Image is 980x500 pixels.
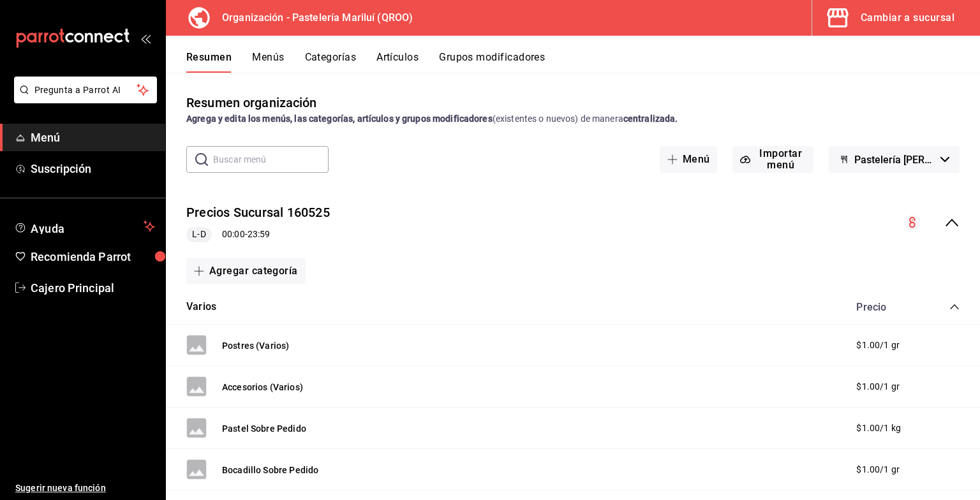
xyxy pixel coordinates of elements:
[222,422,306,435] button: Pastel Sobre Pedido
[880,339,900,352] div: / 1 gr
[166,193,980,253] div: collapse-menu-row
[854,154,935,166] span: Pastelería [PERSON_NAME]
[376,51,419,73] button: Artículos
[880,463,900,476] div: / 1 gr
[186,258,306,284] button: Agregar categoría
[856,339,880,352] span: $1.00
[222,381,303,393] button: Accesorios (Varios)
[31,279,155,297] span: Cajero Principal
[186,93,317,112] div: Resumen organización
[187,228,211,241] span: L-D
[949,302,960,312] button: collapse-category-row
[9,92,157,106] a: Pregunta a Parrot AI
[31,219,138,234] span: Ayuda
[186,51,232,73] button: Resumen
[222,339,289,352] button: Postres (Varios)
[305,51,357,73] button: Categorías
[212,10,413,26] h3: Organización - Pastelería Mariluí (QROO)
[843,301,925,313] div: Precio
[880,380,900,393] div: / 1 gr
[186,300,216,314] button: Varios
[186,51,980,73] div: navigation tabs
[186,112,960,126] div: (existentes o nuevos) de manera
[186,203,330,222] button: Precios Sucursal 160525
[186,114,493,124] strong: Agrega y edita los menús, las categorías, artículos y grupos modificadores
[186,227,330,242] div: 00:00 - 23:59
[31,129,155,146] span: Menú
[880,422,901,435] div: / 1 kg
[31,248,155,265] span: Recomienda Parrot
[34,84,137,97] span: Pregunta a Parrot AI
[861,9,954,27] div: Cambiar a sucursal
[15,482,155,495] span: Sugerir nueva función
[140,33,151,43] button: open_drawer_menu
[829,146,960,173] button: Pastelería [PERSON_NAME]
[14,77,157,103] button: Pregunta a Parrot AI
[856,422,880,435] span: $1.00
[732,146,813,173] button: Importar menú
[660,146,718,173] button: Menú
[439,51,545,73] button: Grupos modificadores
[31,160,155,177] span: Suscripción
[252,51,284,73] button: Menús
[856,463,880,476] span: $1.00
[213,147,329,172] input: Buscar menú
[222,464,318,476] button: Bocadillo Sobre Pedido
[623,114,678,124] strong: centralizada.
[856,380,880,393] span: $1.00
